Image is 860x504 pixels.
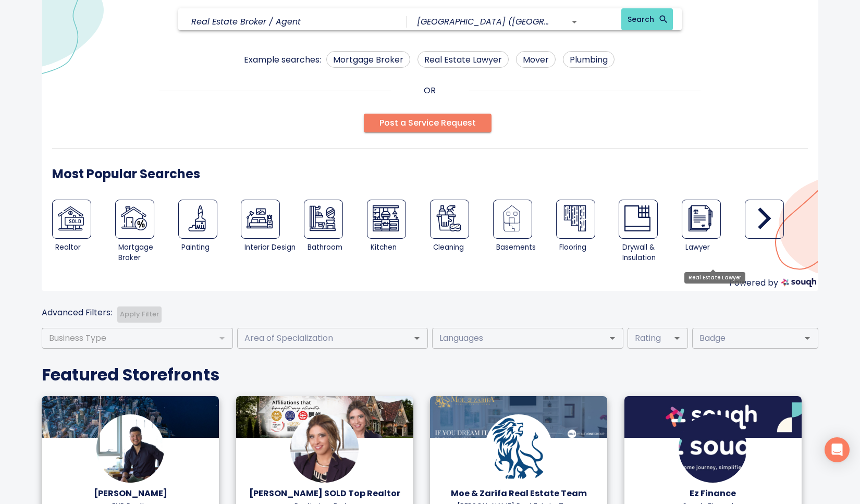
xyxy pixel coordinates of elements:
[563,53,614,66] span: Plumbing
[430,200,469,239] a: Cleaning Services
[430,200,493,266] div: Cleaning Services
[516,51,556,68] a: Mover
[96,414,164,482] img: Logo
[304,200,343,239] a: Bathroom Remodeling
[367,200,430,266] div: Kitchen Remodeling
[373,205,399,231] img: Kitchen Remodeling
[290,414,358,482] img: Logo
[685,242,742,253] div: Lawyer
[499,205,525,231] img: Basements
[619,200,658,239] a: Drywall and Insulation
[244,242,301,253] div: Interior Design
[42,306,112,319] p: Advanced Filters:
[825,437,850,462] div: Open Intercom Messenger
[496,242,552,253] div: Basements
[244,54,321,68] p: Example searches:
[433,242,489,253] div: Cleaning
[424,84,436,97] p: OR
[308,242,364,253] div: Bathroom
[115,200,154,239] a: Mortgage Broker / Agent
[121,205,147,231] img: Mortgage Broker / Agent
[247,205,273,231] img: Interior Design Services
[556,200,619,266] div: Flooring
[436,205,462,231] img: Cleaning Services
[485,414,552,482] img: Logo
[493,200,532,239] a: Basements
[310,205,336,231] img: Bathroom Remodeling
[621,8,673,31] button: Search
[622,242,679,263] div: Drywall & Insulation
[417,14,551,30] input: Which city?
[687,205,714,231] img: Real Estate Lawyer
[52,200,91,239] a: Real Estate Broker / Agent
[379,116,476,130] span: Post a Service Request
[679,414,746,482] img: Logo
[800,331,815,346] button: Open
[367,200,406,239] a: Kitchen Remodeling
[781,278,816,287] img: souqh logo
[563,51,615,68] a: Plumbing
[632,486,794,501] h6: Ez Finance
[682,200,721,239] a: Real Estate Lawyer
[556,200,595,239] a: Flooring
[438,486,599,501] h6: Moe & Zarifa Real Estate Team
[410,331,424,346] button: Open
[624,205,650,231] img: Drywall and Insulation
[241,200,280,239] a: Interior Design Services
[191,14,380,30] input: What service are you looking for?
[619,200,682,266] div: Drywall and Insulation
[241,200,304,266] div: Interior Design Services
[118,242,175,263] div: Mortgage Broker
[418,53,508,66] span: Real Estate Lawyer
[605,331,620,346] button: Open
[628,13,667,26] span: Search
[52,200,115,266] div: Real Estate Broker / Agent
[562,205,588,231] img: Flooring
[417,51,509,68] a: Real Estate Lawyer
[58,205,84,231] img: Real Estate Broker / Agent
[52,164,200,184] h6: Most Popular Searches
[517,53,555,66] span: Mover
[55,242,112,253] div: Realtor
[559,242,616,253] div: Flooring
[327,53,410,66] span: Mortgage Broker
[326,51,410,68] a: Mortgage Broker
[670,331,684,346] button: Open
[493,200,556,266] div: Basements
[371,242,427,253] div: Kitchen
[304,200,367,266] div: Bathroom Remodeling
[567,15,582,29] button: Open
[178,200,217,239] a: Painters & Decorators
[729,277,778,291] p: Powered by
[181,242,238,253] div: Painting
[184,205,210,231] img: Painters & Decorators
[50,486,211,501] h6: Matthew Campoli
[244,486,406,501] h6: Sandy SOLD Top Realtor
[364,114,492,132] button: Post a Service Request
[42,364,818,385] h4: Featured Storefronts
